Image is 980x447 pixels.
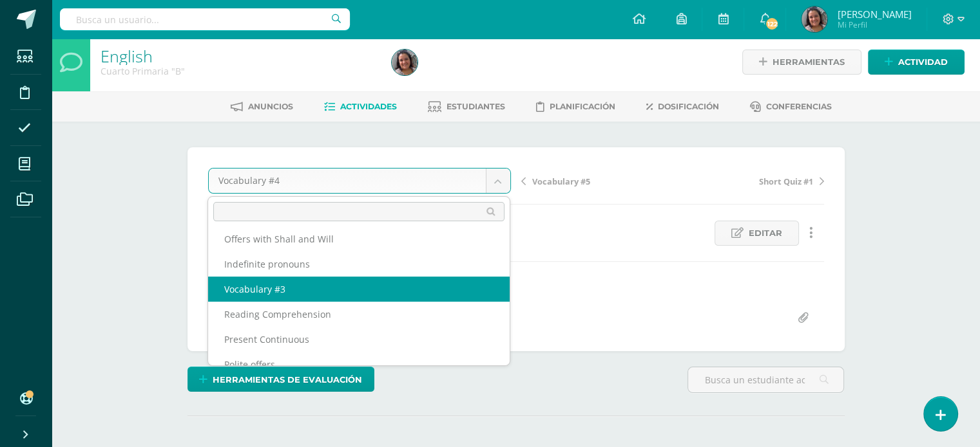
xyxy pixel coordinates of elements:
div: Polite offers [208,352,510,377]
div: Indefinite pronouns [208,251,510,277]
div: Vocabulary #3 [208,277,510,302]
div: Present Continuous [208,327,510,352]
div: Reading Comprehension [208,302,510,327]
div: Offers with Shall and Will [208,226,510,251]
